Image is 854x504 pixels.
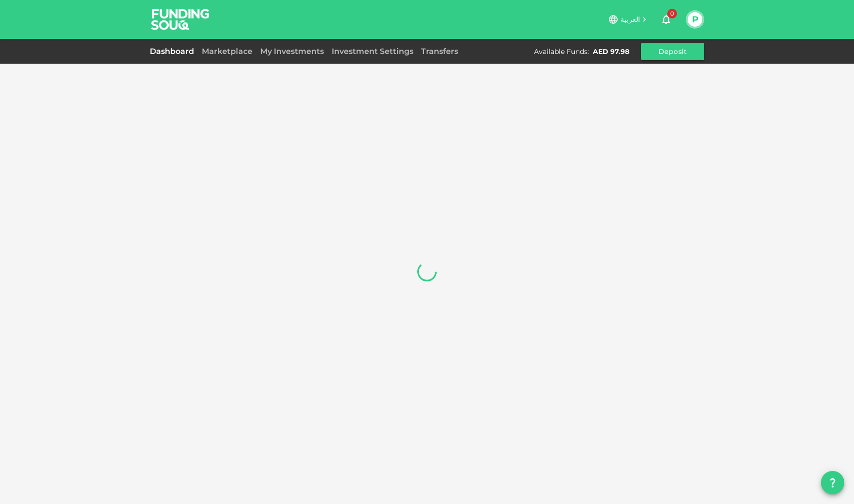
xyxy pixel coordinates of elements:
[657,10,676,29] button: 0
[641,43,704,60] button: Deposit
[150,47,198,56] a: Dashboard
[593,47,629,56] div: AED 97.98
[198,47,256,56] a: Marketplace
[688,12,702,27] button: P
[534,47,589,56] div: Available Funds :
[256,47,328,56] a: My Investments
[328,47,417,56] a: Investment Settings
[667,9,677,18] span: 0
[821,471,844,494] button: question
[417,47,462,56] a: Transfers
[621,15,640,24] span: العربية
